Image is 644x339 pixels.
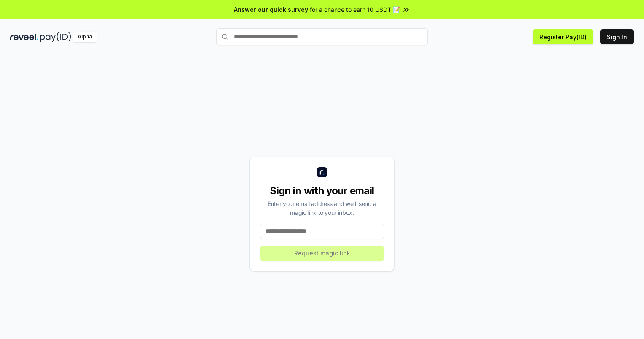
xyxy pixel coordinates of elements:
div: Enter your email address and we’ll send a magic link to your inbox. [260,199,384,217]
img: pay_id [40,32,71,42]
span: for a chance to earn 10 USDT 📝 [310,5,400,14]
button: Register Pay(ID) [533,29,593,44]
span: Answer our quick survey [234,5,308,14]
img: logo_small [317,167,327,177]
button: Sign In [600,29,634,44]
div: Sign in with your email [260,184,384,198]
img: reveel_dark [10,32,38,42]
div: Alpha [73,32,97,42]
